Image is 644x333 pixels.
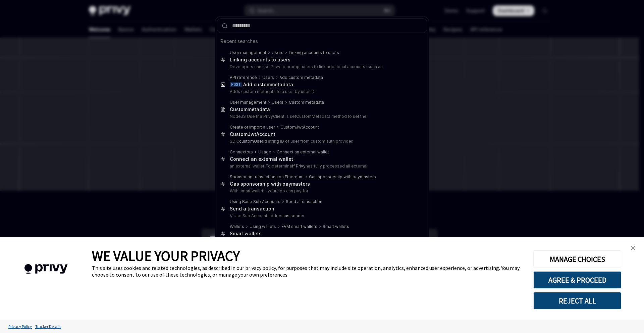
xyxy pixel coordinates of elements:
[230,149,253,155] div: Connectors
[258,149,271,155] div: Usage
[230,64,413,69] p: Developers can use Privy to prompt users to link additional accounts (such as
[220,38,258,45] span: Recent searches
[279,75,323,80] div: Add custom metadata
[230,188,413,194] p: With smart wallets, your app can pay for
[286,199,322,204] div: Send a transaction
[292,163,306,169] b: if Privy
[280,125,319,130] div: CustomJwtAccount
[533,271,621,289] button: AGREE & PROCEED
[250,224,276,229] div: Using wallets
[7,321,34,332] a: Privacy Policy
[309,174,376,180] div: nsorship with paymasters
[230,106,248,112] b: Custom
[230,213,413,219] p: // Use Sub Account address
[230,57,290,63] div: ing accounts to users
[230,199,280,204] div: Using Base Sub Accounts
[230,131,275,137] div: CustomJwtAccount
[631,246,635,250] img: close banner
[92,247,240,265] span: WE VALUE YOUR PRIVACY
[626,241,640,255] a: close banner
[230,224,244,229] div: Wallets
[309,174,325,179] b: Gas spo
[230,231,262,237] div: llets
[230,139,413,144] p: SDK: rId string ID of user from custom auth provider.
[230,181,310,187] div: nsorship with paymasters
[230,89,413,94] p: Adds custom metadata to a user by user ID.
[230,125,275,130] div: Create or import a user
[230,57,239,62] b: Link
[10,254,82,284] img: company logo
[285,213,305,218] b: as sender
[230,75,257,80] div: API reference
[271,82,293,87] b: metadata
[323,224,349,229] div: Smart wallets
[230,163,413,169] p: an external wallet To determine has fully processed all external
[281,224,317,229] div: EVM smart wallets
[230,156,293,162] div: Connect an external wallet
[230,50,266,55] div: User management
[533,292,621,310] button: REJECT ALL
[272,100,283,105] div: Users
[34,321,63,332] a: Tracker Details
[230,114,413,119] p: NodeJS Use the PrivyClient 's setCustomMetadata method to set the
[230,106,270,112] div: metadata
[92,265,523,278] div: This site uses cookies and related technologies, as described in our privacy policy, for purposes...
[533,250,621,268] button: MANAGE CHOICES
[289,100,324,105] div: Custom metadata
[230,206,274,212] div: Send a transaction
[272,50,283,55] div: Users
[239,139,262,144] b: customUse
[230,100,266,105] div: User management
[230,231,252,236] b: Smart wa
[230,174,304,180] div: Sponsoring transactions on Ethereum
[230,82,242,87] div: POST
[230,181,249,187] b: Gas spo
[277,149,329,155] div: Connect an external wallet
[262,75,274,80] div: Users
[243,82,293,88] div: Add custom
[289,50,339,55] div: Linking accounts to users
